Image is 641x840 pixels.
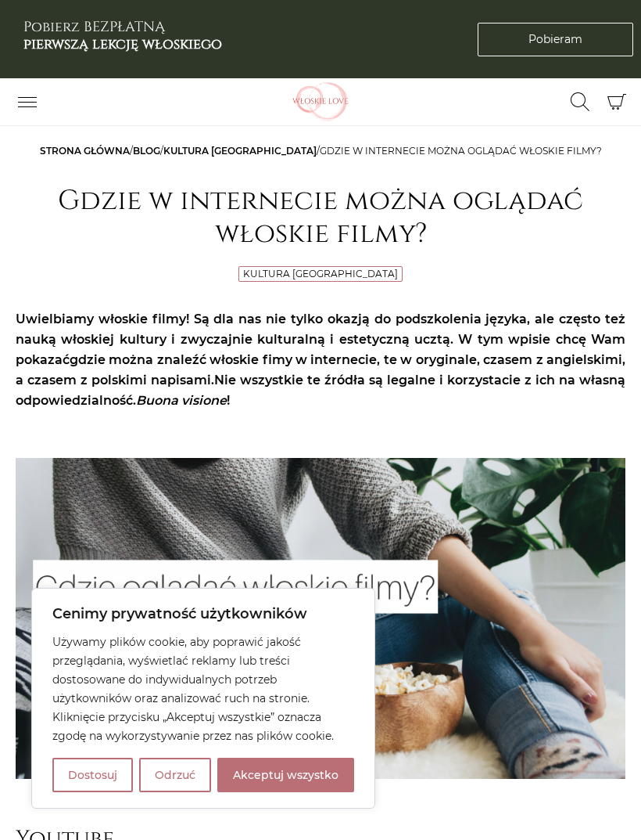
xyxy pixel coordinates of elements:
[139,758,211,792] button: Odrzuć
[16,352,625,388] strong: gdzie można znaleźć włoskie fimy w internecie, te w oryginale, czasem z angielskimi, a czasem z p...
[133,145,160,157] a: Blog
[52,758,133,792] button: Dostosuj
[320,145,602,157] span: Gdzie w internecie można oglądać włoskie filmy?
[528,31,582,48] span: Pobieram
[16,309,625,411] p: Uwielbiamy włoskie filmy! Są dla nas nie tylko okazją do podszkolenia języka, ale często też nauk...
[217,758,354,792] button: Akceptuj wszystko
[16,185,625,251] h1: Gdzie w internecie można oglądać włoskie filmy?
[560,88,600,115] button: Przełącz formularz wyszukiwania
[23,19,222,52] h3: Pobierz BEZPŁATNĄ
[600,85,633,119] button: Koszyk
[23,34,222,54] b: pierwszą lekcję włoskiego
[136,393,227,408] em: Buona visione
[243,268,398,279] a: Kultura [GEOGRAPHIC_DATA]
[52,604,354,623] p: Cenimy prywatność użytkowników
[52,633,354,745] p: Używamy plików cookie, aby poprawić jakość przeglądania, wyświetlać reklamy lub treści dostosowan...
[163,145,317,157] a: Kultura [GEOGRAPHIC_DATA]
[40,145,130,157] a: Strona główna
[270,82,371,121] img: Włoskielove
[40,145,602,157] span: / / /
[8,88,47,115] button: Przełącz nawigację
[478,23,633,56] a: Pobieram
